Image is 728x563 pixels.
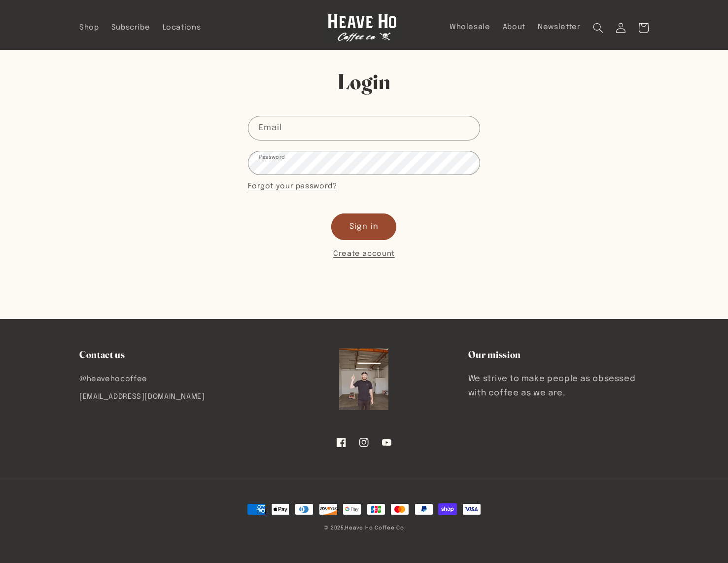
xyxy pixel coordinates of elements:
input: Email [248,116,479,140]
span: Newsletter [538,23,580,32]
a: Heave Ho Coffee Co [345,526,404,530]
a: Create account [333,247,395,260]
a: Wholesale [443,16,496,38]
h1: Login [248,68,480,96]
button: Sign in [331,213,396,240]
a: Newsletter [532,16,587,38]
span: About [503,23,525,32]
h2: Contact us [79,349,260,361]
a: Locations [156,17,207,38]
img: Heave Ho Coffee Co [328,14,397,42]
h2: Our mission [468,349,649,361]
span: Locations [163,23,201,33]
span: Subscribe [111,23,150,33]
summary: Search [587,16,609,39]
a: About [496,16,531,38]
p: We strive to make people as obsessed with coffee as we are. [468,372,649,401]
a: Forgot your password? [248,180,337,193]
span: Wholesale [450,23,490,32]
a: [EMAIL_ADDRESS][DOMAIN_NAME] [79,388,205,406]
a: Subscribe [105,17,156,38]
small: © 2025, [324,526,404,530]
span: Shop [79,23,99,33]
a: @heavehocoffee [79,373,147,388]
a: Shop [73,17,105,38]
